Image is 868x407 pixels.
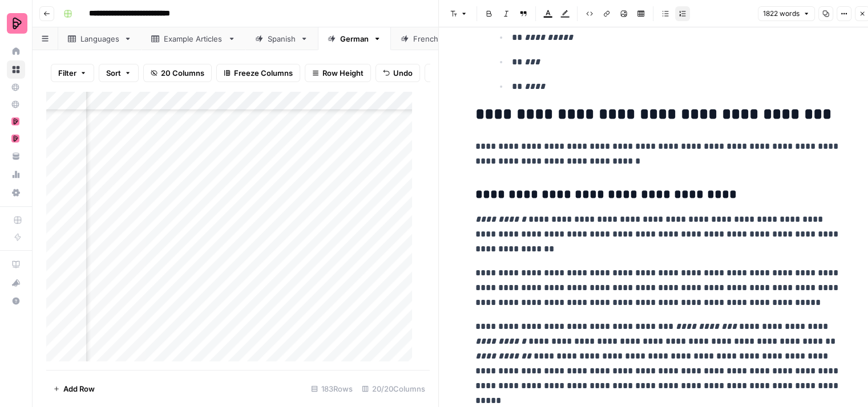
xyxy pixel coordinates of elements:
[143,64,212,82] button: 20 Columns
[322,67,364,79] span: Row Height
[7,255,25,274] a: AirOps Academy
[7,9,25,38] button: Workspace: Preply
[7,274,25,291] div: What's new?
[234,67,293,79] span: Freeze Columns
[393,67,413,79] span: Undo
[7,165,25,184] a: Usage
[305,64,371,82] button: Row Height
[7,184,25,202] a: Settings
[51,64,94,82] button: Filter
[58,67,76,79] span: Filter
[7,13,27,34] img: Preply Logo
[7,274,25,292] button: What's new?
[391,27,461,50] a: French
[216,64,300,82] button: Freeze Columns
[11,117,19,125] img: mhz6d65ffplwgtj76gcfkrq5icux
[7,292,25,310] button: Help + Support
[164,33,223,44] div: Example Articles
[7,42,25,60] a: Home
[7,60,25,79] a: Browse
[245,27,318,50] a: Spanish
[7,147,25,165] a: Your Data
[357,380,430,398] div: 20/20 Columns
[340,33,369,44] div: German
[11,135,19,143] img: mhz6d65ffplwgtj76gcfkrq5icux
[268,33,296,44] div: Spanish
[758,6,815,21] button: 1822 words
[318,27,391,50] a: German
[142,27,245,50] a: Example Articles
[58,27,142,50] a: Languages
[63,383,95,394] span: Add Row
[106,67,121,79] span: Sort
[99,64,139,82] button: Sort
[46,380,102,398] button: Add Row
[376,64,420,82] button: Undo
[80,33,119,44] div: Languages
[413,33,439,44] div: French
[763,9,800,19] span: 1822 words
[161,67,204,79] span: 20 Columns
[306,380,357,398] div: 183 Rows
